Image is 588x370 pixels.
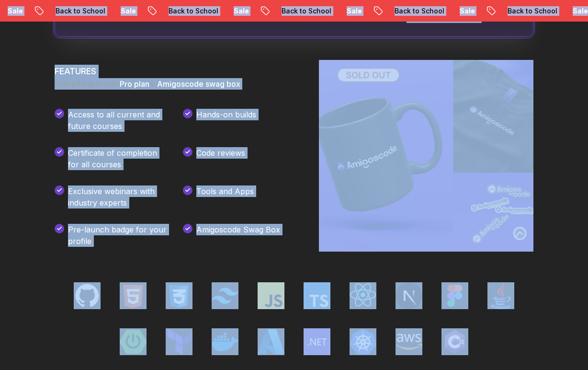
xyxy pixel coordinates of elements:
[286,6,317,16] p: Sale
[304,328,330,355] img: techs tacks
[196,109,256,132] p: Hands-on builds
[166,328,192,355] img: techs tacks
[212,282,238,309] img: techs tacks
[441,328,468,355] img: techs tacks
[68,147,168,170] p: Certificate of completion for all courses
[350,328,376,355] img: techs tacks
[68,185,168,208] p: Exclusive webinars with industry experts
[74,282,101,309] img: techs tacks
[399,6,430,16] p: Sale
[166,282,192,309] img: techs tacks
[55,65,296,78] h3: FEATURES
[512,6,543,16] p: Sale
[68,109,168,132] p: Access to all current and future courses
[487,282,514,309] img: techs tacks
[396,282,422,309] img: techs tacks
[173,6,204,16] p: Sale
[396,328,422,355] img: techs tacks
[212,328,238,355] img: techs tacks
[196,185,254,208] p: Tools and Apps
[334,6,399,16] p: Back to School
[157,79,240,89] span: Amigoscode swag box
[196,147,245,170] p: Code reviews
[120,328,147,355] img: techs tacks
[441,282,468,309] img: techs tacks
[350,282,376,309] img: techs tacks
[319,60,533,252] img: Amigoscode SwagBox
[258,328,284,355] img: techs tacks
[60,6,90,16] p: Sale
[221,6,286,16] p: Back to School
[108,6,173,16] p: Back to School
[120,282,147,309] img: techs tacks
[55,78,296,90] p: Everything in our +
[120,79,149,89] span: Pro plan
[447,6,512,16] p: Back to School
[196,224,280,247] p: Amigoscode Swag Box
[258,282,284,309] img: techs tacks
[304,282,330,309] img: techs tacks
[68,224,168,247] p: Pre-launch badge for your profile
